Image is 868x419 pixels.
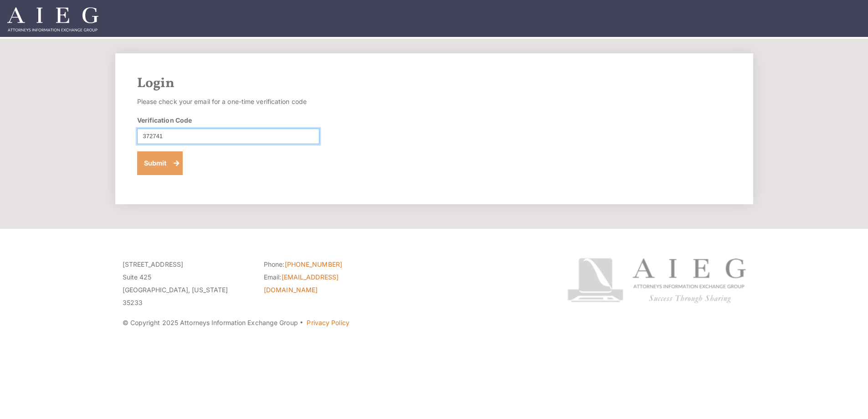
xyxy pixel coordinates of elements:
[567,258,746,303] img: Attorneys Information Exchange Group logo
[137,95,319,108] p: Please check your email for a one-time verification code
[123,258,250,309] p: [STREET_ADDRESS] Suite 425 [GEOGRAPHIC_DATA], [US_STATE] 35233
[137,75,731,92] h2: Login
[137,151,183,175] button: Submit
[264,273,339,294] a: [EMAIL_ADDRESS][DOMAIN_NAME]
[123,316,533,329] p: © Copyright 2025 Attorneys Information Exchange Group
[307,319,349,326] a: Privacy Policy
[285,260,342,268] a: [PHONE_NUMBER]
[299,322,303,327] span: ·
[7,7,98,31] img: Attorneys Information Exchange Group
[137,115,192,125] label: Verification Code
[264,258,391,271] li: Phone:
[264,271,391,296] li: Email:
